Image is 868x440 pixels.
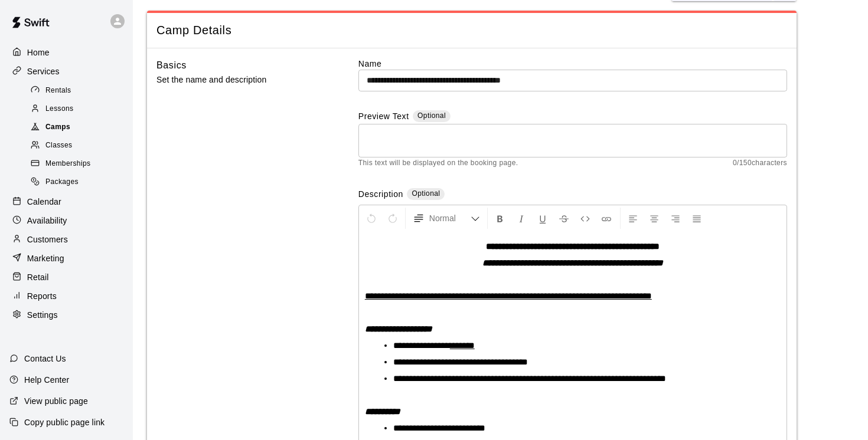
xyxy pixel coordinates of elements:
label: Name [358,58,787,70]
span: This text will be displayed on the booking page. [358,157,518,169]
a: Packages [28,173,133,192]
p: Availability [27,215,67,226]
a: Home [9,44,123,61]
p: Retail [27,271,49,283]
a: Classes [28,137,133,155]
a: Marketing [9,249,123,267]
p: Home [27,47,50,58]
label: Preview Text [358,110,409,124]
p: Calendar [27,196,61,208]
p: Reports [27,290,57,302]
a: Customers [9,231,123,248]
h6: Basics [156,58,187,73]
a: Reports [9,287,123,305]
span: Memberships [45,158,90,170]
div: Camps [28,119,128,136]
button: Insert Link [596,208,616,229]
span: Camps [45,122,70,133]
a: Lessons [28,100,133,118]
label: Description [358,188,403,202]
button: Left Align [623,208,643,229]
button: Undo [361,208,381,229]
p: Settings [27,309,58,321]
a: Rentals [28,81,133,100]
span: Optional [412,189,440,198]
p: View public page [24,395,88,407]
a: Memberships [28,155,133,173]
span: Optional [417,111,446,120]
a: Services [9,63,123,80]
p: Help Center [24,374,69,386]
button: Format Italics [511,208,531,229]
span: Lessons [45,103,74,115]
button: Format Underline [533,208,553,229]
a: Calendar [9,193,123,211]
p: Copy public page link [24,416,105,428]
button: Format Strikethrough [554,208,574,229]
div: Packages [28,174,128,191]
p: Set the name and description [156,73,321,87]
span: Camp Details [156,22,787,38]
button: Format Bold [490,208,510,229]
button: Formatting Options [408,208,485,229]
div: Memberships [28,156,128,172]
span: Classes [45,140,72,152]
p: Contact Us [24,353,66,365]
a: Camps [28,119,133,137]
p: Services [27,65,60,77]
button: Justify Align [687,208,707,229]
button: Right Align [665,208,686,229]
button: Center Align [644,208,664,229]
div: Classes [28,137,128,154]
span: 0 / 150 characters [733,157,787,169]
span: Rentals [45,85,71,97]
div: Rentals [28,83,128,99]
p: Customers [27,234,68,245]
a: Settings [9,306,123,324]
p: Marketing [27,252,64,264]
span: Normal [429,212,471,224]
a: Availability [9,212,123,229]
button: Redo [383,208,403,229]
a: Retail [9,268,123,286]
div: Lessons [28,101,128,117]
span: Packages [45,176,79,188]
button: Insert Code [575,208,595,229]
